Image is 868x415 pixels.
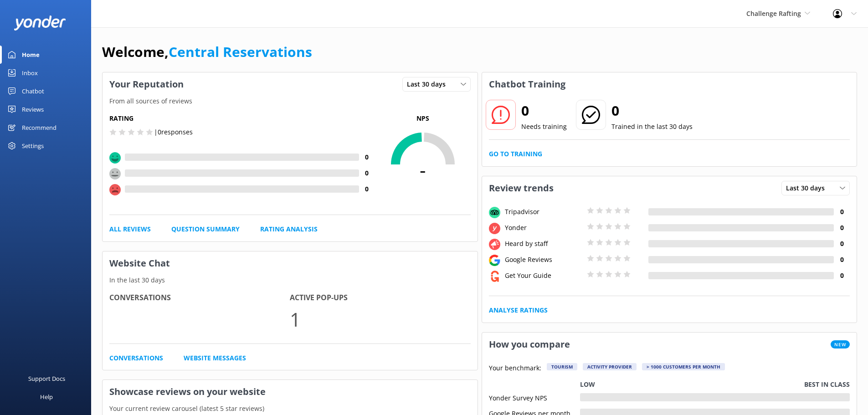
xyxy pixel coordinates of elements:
p: Your current review carousel (latest 5 star reviews) [103,404,478,414]
h4: 0 [834,239,850,249]
p: | 0 responses [154,127,193,137]
a: Go to Training [489,149,542,159]
a: Analyse Ratings [489,305,548,315]
div: Get Your Guide [503,271,585,281]
div: Help [40,388,53,406]
h1: Welcome, [102,41,312,63]
h4: Conversations [109,292,290,304]
h4: 0 [834,255,850,265]
p: Your benchmark: [489,363,541,374]
h3: How you compare [482,333,577,356]
div: > 1000 customers per month [642,363,725,370]
h4: 0 [359,168,375,178]
a: Question Summary [171,224,240,234]
h5: Rating [109,113,375,123]
p: From all sources of reviews [103,96,478,106]
h4: 0 [359,184,375,194]
a: Conversations [109,353,163,363]
h3: Website Chat [103,251,478,275]
h3: Your Reputation [103,72,190,96]
p: In the last 30 days [103,275,478,285]
h4: Active Pop-ups [290,292,470,304]
a: Website Messages [184,353,246,363]
h4: 0 [834,223,850,233]
div: Tripadvisor [503,207,585,217]
img: yonder-white-logo.png [14,15,66,31]
div: Google Reviews [503,255,585,265]
p: Needs training [521,122,567,132]
p: 1 [290,304,470,334]
p: NPS [375,113,471,123]
h2: 0 [611,100,693,122]
div: Heard by staff [503,239,585,249]
span: - [375,158,471,181]
h2: 0 [521,100,567,122]
h3: Chatbot Training [482,72,572,96]
span: Last 30 days [786,183,830,193]
span: New [831,340,850,348]
h4: 0 [834,207,850,217]
h3: Showcase reviews on your website [103,380,478,404]
p: Low [580,379,595,389]
h3: Review trends [482,176,560,200]
h4: 0 [359,152,375,162]
a: Central Reservations [169,42,312,61]
div: Settings [22,137,44,155]
div: Chatbot [22,82,44,100]
span: Challenge Rafting [746,9,801,18]
p: Best in class [804,379,850,389]
span: Last 30 days [407,79,451,89]
a: All Reviews [109,224,151,234]
div: Support Docs [28,369,65,388]
div: Tourism [547,363,577,370]
div: Recommend [22,118,56,137]
a: Rating Analysis [260,224,318,234]
div: Reviews [22,100,44,118]
div: Activity Provider [583,363,637,370]
div: Inbox [22,64,38,82]
div: Yonder [503,223,585,233]
h4: 0 [834,271,850,281]
div: Yonder Survey NPS [489,393,580,401]
div: Home [22,46,40,64]
p: Trained in the last 30 days [611,122,693,132]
